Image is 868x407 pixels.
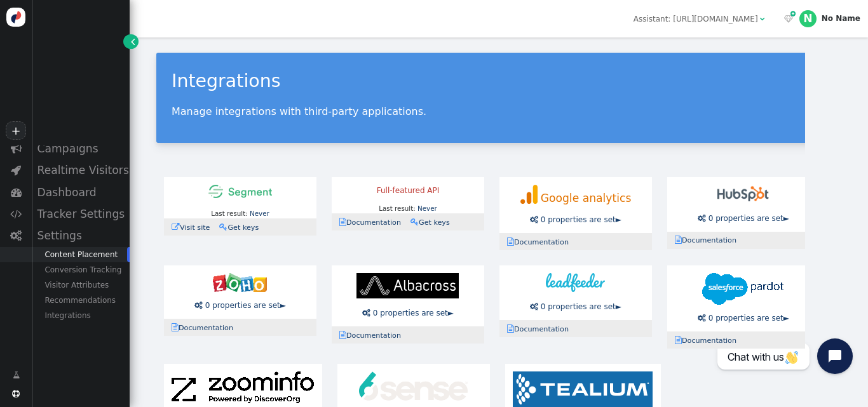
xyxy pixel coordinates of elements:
[822,14,860,23] div: No Name
[213,273,268,292] img: zoho-100x35.png
[11,164,21,175] span: 
[790,10,796,18] span: 
[32,138,130,159] div: Campaigns
[513,371,653,407] img: tealium-logo-210x50.png
[530,303,538,310] span: 
[194,302,203,309] span: 
[32,203,130,225] div: Tracker Settings
[12,390,20,397] span: 
[32,262,130,277] div: Conversion Tracking
[32,182,130,203] div: Dashboard
[359,371,468,401] img: 6sense-logo.svg
[709,314,783,323] span: 0 properties are set
[32,277,130,293] div: Visitor Attributes
[172,324,240,332] a: Documentation
[13,370,20,381] span: 
[546,273,606,292] img: leadfeeder-logo.svg
[194,301,286,310] a:  0 properties are set►
[11,187,22,197] span: 
[11,143,22,154] span: 
[32,247,130,262] div: Content Placement
[32,225,130,246] div: Settings
[362,309,370,317] span: 
[634,13,758,25] div: Assistant: [URL][DOMAIN_NAME]
[782,13,796,25] a:  
[6,8,25,27] img: logo-icon.svg
[172,323,179,331] span: 
[123,34,139,49] a: 
[373,309,448,317] span: 0 properties are set
[784,15,793,23] span: 
[799,10,817,27] div: N
[675,336,682,344] span: 
[675,337,743,345] a: Documentation
[10,230,22,241] span: 
[6,121,25,140] a: +
[10,208,22,219] span: 
[205,301,280,310] span: 0 properties are set
[507,324,514,333] span: 
[507,325,576,333] a: Documentation
[339,331,408,340] a: Documentation
[530,302,621,311] a:  0 properties are set►
[541,302,616,311] span: 0 properties are set
[362,309,454,317] a:  0 properties are set►
[356,273,459,298] img: albacross-logo.svg
[339,331,346,339] span: 
[32,159,130,181] div: Realtime Visitors
[702,273,783,305] img: pardot-128x50.png
[32,308,130,323] div: Integrations
[172,371,314,403] img: zoominfo-224x50.png
[698,314,789,323] a:  0 properties are set►
[698,314,706,322] span: 
[760,15,765,23] span: 
[131,36,135,48] span: 
[32,293,130,308] div: Recommendations
[5,365,27,385] a: 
